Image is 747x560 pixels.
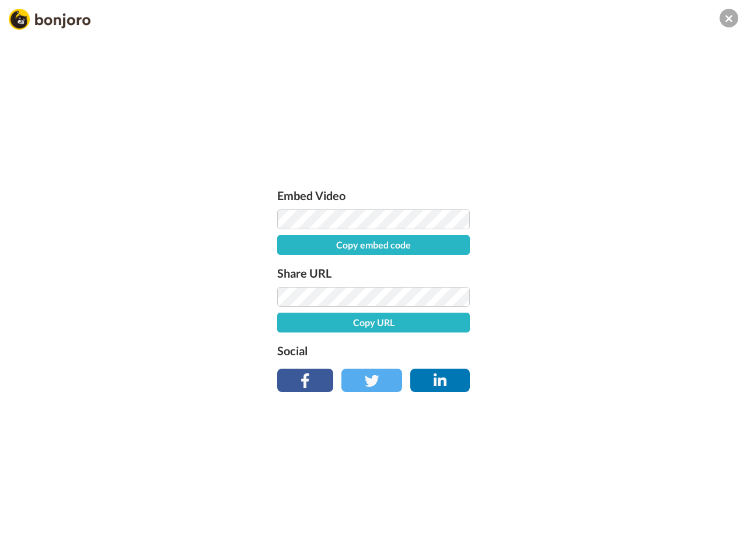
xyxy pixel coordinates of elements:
[277,186,470,205] label: Embed Video
[277,235,470,255] button: Copy embed code
[277,341,470,360] label: Social
[277,313,470,332] button: Copy URL
[9,9,90,30] img: Bonjoro Logo
[277,264,470,282] label: Share URL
